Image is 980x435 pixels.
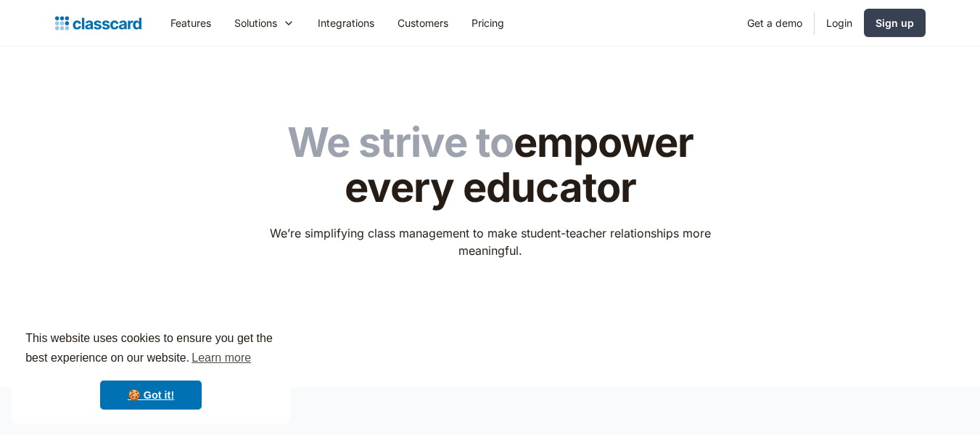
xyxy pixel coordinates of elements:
[223,7,306,39] div: Solutions
[876,15,914,31] div: Sign up
[234,15,277,31] div: Solutions
[736,7,814,39] a: Get a demo
[815,7,864,39] a: Login
[12,316,290,423] div: cookieconsent
[25,330,276,369] span: This website uses cookies to ensure you get the best experience on our website.
[260,121,720,210] h1: empower every educator
[260,224,720,259] p: We’re simplifying class management to make student-teacher relationships more meaningful.
[189,347,253,369] a: learn more about cookies
[159,7,223,39] a: Features
[460,7,516,39] a: Pricing
[386,7,460,39] a: Customers
[100,381,202,410] a: dismiss cookie message
[306,7,386,39] a: Integrations
[55,13,141,33] a: home
[287,118,514,167] span: We strive to
[864,9,926,37] a: Sign up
